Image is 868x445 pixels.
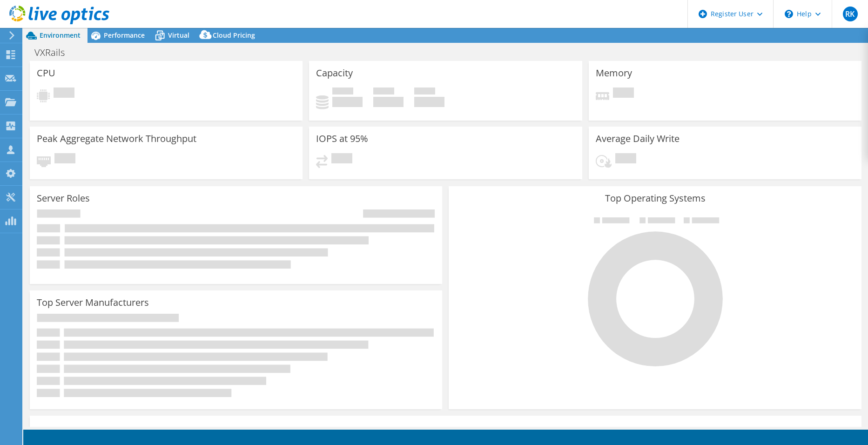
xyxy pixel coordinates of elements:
[373,88,394,97] span: Free
[331,153,352,166] span: Pending
[104,31,145,40] span: Performance
[596,134,680,144] h3: Average Daily Write
[373,97,404,107] h4: 0 GiB
[30,47,79,58] h1: VXRails
[37,297,149,308] h3: Top Server Manufacturers
[456,193,854,203] h3: Top Operating Systems
[213,31,255,40] span: Cloud Pricing
[54,88,74,100] span: Pending
[613,88,634,100] span: Pending
[843,7,858,21] span: RK
[54,153,75,166] span: Pending
[615,153,636,166] span: Pending
[414,88,435,97] span: Total
[596,68,632,78] h3: Memory
[40,31,81,40] span: Environment
[37,68,55,78] h3: CPU
[332,88,353,97] span: Used
[168,31,189,40] span: Virtual
[37,193,90,203] h3: Server Roles
[316,68,353,78] h3: Capacity
[332,97,363,107] h4: 0 GiB
[316,134,368,144] h3: IOPS at 95%
[37,134,196,144] h3: Peak Aggregate Network Throughput
[414,97,444,107] h4: 0 GiB
[785,10,793,18] svg: \n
